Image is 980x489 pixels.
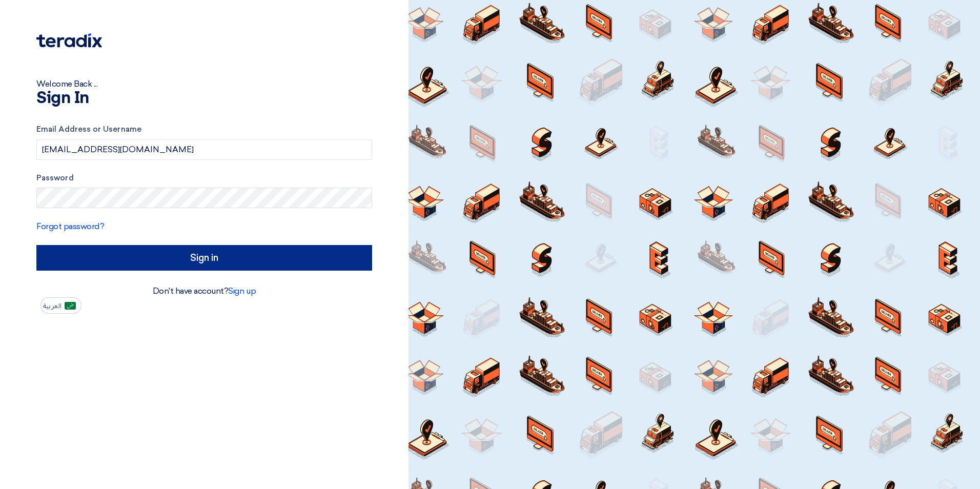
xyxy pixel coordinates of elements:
img: ar-AR.png [65,302,76,310]
label: Password [36,172,372,184]
a: Forgot password? [36,221,104,231]
h1: Sign In [36,90,372,107]
img: Teradix logo [36,33,102,48]
label: Email Address or Username [36,124,372,135]
button: العربية [40,297,81,314]
input: Enter your business email or username [36,139,372,160]
input: Sign in [36,245,372,271]
a: Sign up [228,286,256,296]
span: العربية [43,302,62,310]
div: Welcome Back ... [36,78,372,90]
div: Don't have account? [36,285,372,297]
